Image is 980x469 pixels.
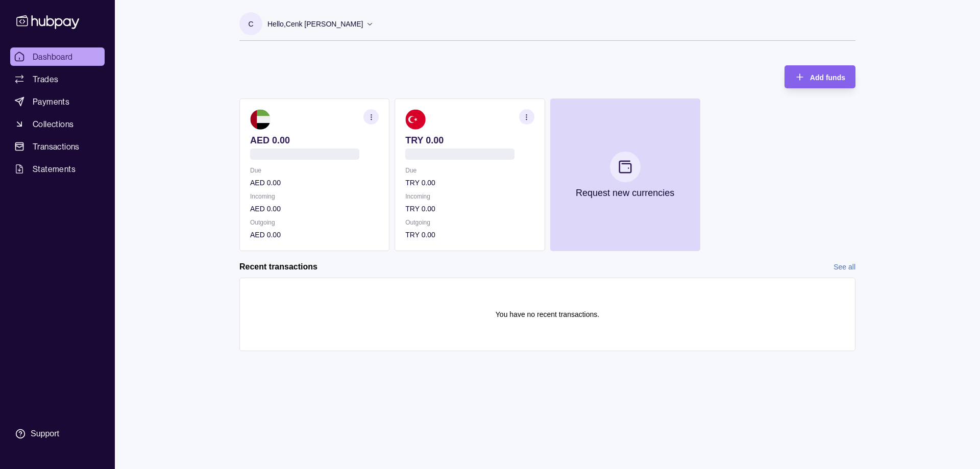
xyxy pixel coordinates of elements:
p: AED 0.00 [250,177,379,188]
span: Trades [33,73,58,85]
p: You have no recent transactions. [496,309,599,320]
div: Support [31,428,59,439]
p: C [248,18,253,30]
p: AED 0.00 [250,135,379,146]
p: Incoming [250,191,379,202]
a: See all [834,261,855,273]
p: TRY 0.00 [405,177,534,188]
span: Statements [33,163,76,175]
p: AED 0.00 [250,229,379,240]
p: TRY 0.00 [405,135,534,146]
p: Due [405,165,534,176]
p: Due [250,165,379,176]
p: Outgoing [250,217,379,228]
button: Request new currencies [550,98,700,251]
h2: Recent transactions [239,261,317,273]
a: Collections [10,115,105,133]
p: AED 0.00 [250,203,379,214]
a: Statements [10,160,105,178]
a: Payments [10,92,105,111]
img: tr [405,109,426,130]
img: ae [250,109,271,130]
p: Hello, Cenk [PERSON_NAME] [267,18,363,30]
p: Incoming [405,191,534,202]
a: Dashboard [10,47,105,66]
button: Add funds [785,65,855,88]
span: Collections [33,118,73,130]
a: Trades [10,70,105,88]
p: Outgoing [405,217,534,228]
span: Transactions [33,140,80,153]
p: TRY 0.00 [405,229,534,240]
a: Support [10,423,105,445]
a: Transactions [10,137,105,156]
span: Add funds [810,73,845,82]
span: Dashboard [33,51,73,63]
p: Request new currencies [576,187,674,199]
p: TRY 0.00 [405,203,534,214]
span: Payments [33,95,69,108]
